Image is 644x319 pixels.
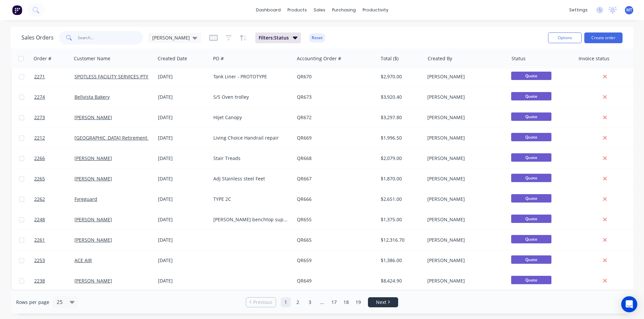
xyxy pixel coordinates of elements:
div: S/S Oven trolley [213,94,288,100]
span: 2266 [34,155,45,162]
div: Accounting Order # [297,55,341,62]
div: products [284,5,310,15]
span: Next [376,299,386,306]
span: Quote [511,174,551,182]
div: $2,079.00 [381,155,420,162]
a: 2271 [34,67,74,87]
div: Customer Name [74,55,110,62]
a: Page 19 [353,297,363,307]
a: Jump forward [317,297,327,307]
a: SPOTLESS FACILITY SERVICES PTY. LTD [74,73,159,80]
a: 2265 [34,169,74,189]
span: 2265 [34,175,45,182]
div: [DATE] [158,175,208,182]
a: 2274 [34,87,74,107]
span: Quote [511,153,551,162]
div: $3,297.80 [381,114,420,121]
div: $2,651.00 [381,196,420,203]
div: $1,996.50 [381,135,420,141]
a: Page 1 is your current page [281,297,291,307]
div: [DATE] [158,237,208,243]
div: [PERSON_NAME] [427,277,502,284]
a: [PERSON_NAME] [74,237,112,243]
div: [DATE] [158,277,208,284]
span: Previous [253,299,272,306]
div: Created By [428,55,452,62]
span: Quote [511,235,551,243]
div: sales [310,5,329,15]
div: $8,424.90 [381,277,420,284]
span: 2271 [34,73,45,80]
span: Quote [511,133,551,141]
a: dashboard [253,5,284,15]
a: [PERSON_NAME] [74,175,112,182]
button: Options [548,32,582,43]
div: $1,386.00 [381,257,420,264]
a: 2266 [34,148,74,168]
div: [DATE] [158,155,208,162]
a: 2212 [34,128,74,148]
img: Factory [12,5,22,15]
input: Search... [78,31,143,45]
a: [PERSON_NAME] [74,114,112,121]
div: Adj Stainless steel Feet [213,175,288,182]
button: Create order [584,32,623,43]
a: Fyreguard [74,196,97,202]
span: MT [626,7,632,13]
a: QR668 [297,155,312,161]
span: 2262 [34,196,45,203]
a: Next page [368,299,398,306]
a: Page 17 [329,297,339,307]
div: [DATE] [158,196,208,203]
div: [DATE] [158,94,208,100]
div: productivity [359,5,392,15]
span: Quote [511,72,551,80]
div: TYPE 2C [213,196,288,203]
a: Page 18 [341,297,351,307]
div: $1,375.00 [381,216,420,223]
a: Bellvista Bakery [74,94,110,100]
div: [PERSON_NAME] [427,196,502,203]
a: 2261 [34,230,74,250]
div: $1,870.00 [381,175,420,182]
div: [PERSON_NAME] benchtop support [213,216,288,223]
span: 2273 [34,114,45,121]
span: Quote [511,276,551,284]
div: [DATE] [158,135,208,141]
span: Quote [511,215,551,223]
a: QR659 [297,257,312,263]
div: [PERSON_NAME] [427,94,502,100]
button: Reset [309,33,325,43]
div: [PERSON_NAME] [427,135,502,141]
a: ACE AIR [74,257,92,263]
a: QR649 [297,277,312,284]
a: 2273 [34,107,74,128]
div: $12,316.70 [381,237,420,243]
a: QR669 [297,135,312,141]
div: [PERSON_NAME] [427,155,502,162]
div: $3,920.40 [381,94,420,100]
div: [PERSON_NAME] [427,175,502,182]
div: Tank Liner - PROTOTYPE [213,73,288,80]
div: settings [566,5,591,15]
a: Previous page [246,299,276,306]
a: Page 2 [293,297,303,307]
a: QR667 [297,175,312,182]
a: QR665 [297,237,312,243]
div: [PERSON_NAME] [427,114,502,121]
span: 2253 [34,257,45,264]
div: [DATE] [158,73,208,80]
a: QR670 [297,73,312,80]
a: QR655 [297,216,312,223]
div: [PERSON_NAME] [427,257,502,264]
div: [DATE] [158,257,208,264]
a: QR672 [297,114,312,121]
a: 2248 [34,210,74,230]
a: 2262 [34,189,74,209]
ul: Pagination [243,297,401,307]
div: Status [512,55,526,62]
a: [PERSON_NAME] [74,277,112,284]
div: Invoice status [579,55,609,62]
div: [PERSON_NAME] [427,216,502,223]
div: Created Date [158,55,187,62]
